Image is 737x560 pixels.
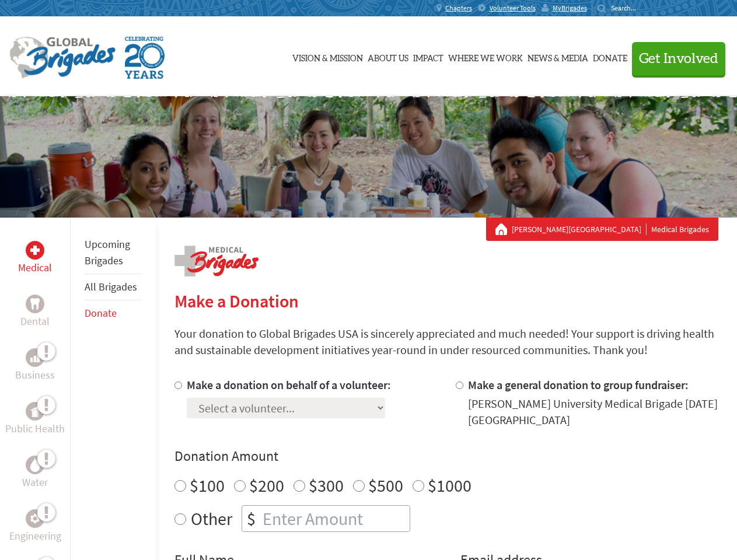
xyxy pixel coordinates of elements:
[20,313,50,330] p: Dental
[174,325,718,358] p: Your donation to Global Brigades USA is sincerely appreciated and much needed! Your support is dr...
[30,298,40,309] img: Dental
[15,348,55,383] a: BusinessBusiness
[15,367,55,383] p: Business
[190,474,225,496] label: $100
[30,353,40,362] img: Business
[85,237,130,267] a: Upcoming Brigades
[174,447,718,466] h4: Donation Amount
[468,377,689,392] label: Make a general donation to group fundraiser:
[368,27,408,86] a: About Us
[18,241,52,276] a: MedicalMedical
[30,405,40,417] img: Public Health
[30,246,40,255] img: Medical
[191,505,232,532] label: Other
[22,456,48,491] a: WaterWater
[9,528,61,544] p: Engineering
[174,290,718,311] h2: Make a Donation
[187,377,391,392] label: Make a donation on behalf of a volunteer:
[512,223,647,235] a: [PERSON_NAME][GEOGRAPHIC_DATA]
[9,509,61,544] a: EngineeringEngineering
[495,223,709,235] div: Medical Brigades
[85,232,142,274] li: Upcoming Brigades
[260,506,410,531] input: Enter Amount
[9,37,116,79] img: Global Brigades Logo
[85,274,142,300] li: All Brigades
[413,27,443,86] a: Impact
[26,509,44,528] div: Engineering
[26,348,44,367] div: Business
[249,474,284,496] label: $200
[85,300,142,326] li: Donate
[5,421,65,437] p: Public Health
[428,474,471,496] label: $1000
[468,395,718,428] div: [PERSON_NAME] University Medical Brigade [DATE] [GEOGRAPHIC_DATA]
[445,3,472,13] span: Chapters
[26,456,44,474] div: Water
[593,27,627,86] a: Donate
[30,514,40,523] img: Engineering
[292,27,363,86] a: Vision & Mission
[632,42,725,75] button: Get Involved
[448,27,523,86] a: Where We Work
[242,506,260,531] div: $
[22,474,48,491] p: Water
[26,402,44,421] div: Public Health
[125,37,165,79] img: Global Brigades Celebrating 20 Years
[20,295,50,330] a: DentalDental
[490,3,536,13] span: Volunteer Tools
[553,3,587,13] span: MyBrigades
[18,260,52,276] p: Medical
[528,27,588,86] a: News & Media
[26,295,44,313] div: Dental
[85,280,137,293] a: All Brigades
[26,241,44,260] div: Medical
[174,246,259,276] img: logo-medical.png
[30,458,40,471] img: Water
[368,474,403,496] label: $500
[611,3,644,12] input: Search...
[639,52,718,66] span: Get Involved
[85,306,117,320] a: Donate
[309,474,344,496] label: $300
[5,402,65,437] a: Public HealthPublic Health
